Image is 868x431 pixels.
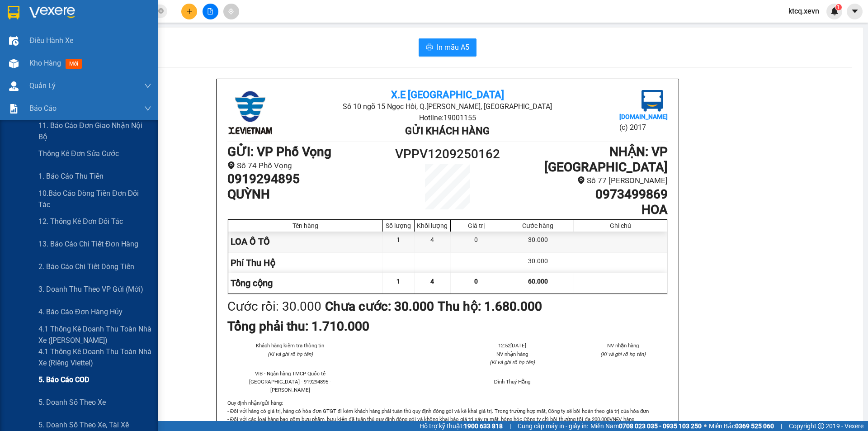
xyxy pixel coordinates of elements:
i: (Kí và ghi rõ họ tên) [600,351,646,357]
div: 30.000 [502,253,574,273]
span: Kho hàng [29,59,61,67]
li: Số 74 Phố Vọng [227,160,392,172]
b: GỬI : VP Phố Vọng [227,144,331,159]
span: Điều hành xe [29,35,73,46]
span: ⚪️ [704,424,707,428]
div: Số lượng [385,222,412,229]
h1: VPPV1209250162 [392,144,503,164]
span: Hỗ trợ kỹ thuật: [420,421,503,431]
button: file-add [203,4,218,19]
b: Tổng phải thu: 1.710.000 [227,319,369,334]
i: (Kí và ghi rõ họ tên) [490,359,535,365]
li: VIB - Ngân hàng TMCP Quốc tế [GEOGRAPHIC_DATA] - 919294895 - [PERSON_NAME] [245,369,335,394]
span: close-circle [158,8,164,14]
span: printer [426,43,433,52]
span: 12. Thống kê đơn đối tác [38,216,123,227]
button: plus [181,4,197,19]
span: | [509,421,511,431]
h1: HOA [503,202,668,218]
div: 0 [451,232,502,252]
li: Số 77 [PERSON_NAME] [503,175,668,187]
span: copyright [818,423,824,429]
li: NV nhận hàng [579,341,668,350]
strong: 0708 023 035 - 0935 103 250 [619,422,702,430]
b: Chưa cước : 30.000 [325,299,434,314]
span: 0 [474,278,478,285]
span: Quản Lý [29,80,56,91]
li: Đình Thuý Hằng [467,378,557,386]
span: | [781,421,782,431]
b: Thu hộ: 1.680.000 [438,299,542,314]
span: 3. Doanh Thu theo VP Gửi (mới) [38,284,143,295]
button: printerIn mẫu A5 [419,38,476,57]
div: Giá trị [453,222,500,229]
span: 5. Doanh số theo xe [38,397,106,408]
span: 13. Báo cáo chi tiết đơn hàng [38,238,138,250]
span: ktcq.xevn [781,5,826,17]
h1: 0973499869 [503,187,668,202]
span: 4.1 Thống kê doanh thu toàn nhà xe ([PERSON_NAME]) [38,323,151,346]
span: Báo cáo [29,103,57,114]
img: solution-icon [9,104,19,114]
h1: QUỲNH [227,187,392,202]
img: icon-new-feature [830,7,839,15]
li: NV nhận hàng [467,350,557,358]
span: down [144,82,151,90]
li: Khách hàng kiểm tra thông tin [245,341,335,350]
span: 5. Doanh số theo xe, tài xế [38,419,129,431]
span: 1. Báo cáo thu tiền [38,171,104,182]
div: Cước rồi : 30.000 [227,297,321,317]
span: Miền Nam [590,421,702,431]
li: (c) 2017 [619,122,668,133]
b: NHẬN : VP [GEOGRAPHIC_DATA] [544,144,668,175]
strong: 1900 633 818 [464,422,503,430]
div: LOA Ô TÔ [228,232,383,252]
span: down [144,105,151,112]
span: file-add [207,8,213,14]
span: 4 [430,278,434,285]
div: 1 [383,232,415,252]
li: Số 10 ngõ 15 Ngọc Hồi, Q.[PERSON_NAME], [GEOGRAPHIC_DATA] [301,101,594,112]
span: Tổng cộng [231,278,273,289]
span: 11. Báo cáo đơn giao nhận nội bộ [38,120,151,142]
span: mới [66,59,82,69]
span: 5. Báo cáo COD [38,374,89,385]
span: Miền Bắc [709,421,774,431]
span: caret-down [851,7,859,15]
img: logo.jpg [642,90,663,112]
span: 60.000 [528,278,548,285]
span: Cung cấp máy in - giấy in: [518,421,588,431]
img: warehouse-icon [9,36,19,46]
span: Thống kê đơn sửa cước [38,148,119,159]
span: aim [228,8,234,14]
b: Gửi khách hàng [405,125,490,137]
b: [DOMAIN_NAME] [619,113,668,120]
img: logo-vxr [8,6,19,19]
span: 4. Báo cáo đơn hàng hủy [38,306,123,317]
img: logo.jpg [227,90,273,135]
div: 4 [415,232,451,252]
div: Tên hàng [231,222,380,229]
div: 30.000 [502,232,574,252]
span: environment [227,161,235,169]
h1: 0919294895 [227,171,392,187]
li: Hotline: 19001155 [301,112,594,123]
img: warehouse-icon [9,59,19,68]
img: warehouse-icon [9,81,19,91]
span: 10.Báo cáo dòng tiền đơn đối tác [38,188,151,210]
div: Cước hàng [505,222,571,229]
li: 12:52[DATE] [467,341,557,350]
span: 1 [396,278,400,285]
span: environment [577,176,585,184]
div: Ghi chú [576,222,665,229]
i: (Kí và ghi rõ họ tên) [268,351,313,357]
button: aim [223,4,239,19]
span: 4.1 Thống kê doanh thu toàn nhà xe (Riêng Viettel) [38,346,151,369]
button: caret-down [847,4,863,19]
div: Phí Thu Hộ [228,253,383,273]
span: 1 [837,4,840,10]
strong: 0369 525 060 [735,422,774,430]
sup: 1 [835,4,842,10]
div: Khối lượng [417,222,448,229]
b: X.E [GEOGRAPHIC_DATA] [391,89,504,100]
